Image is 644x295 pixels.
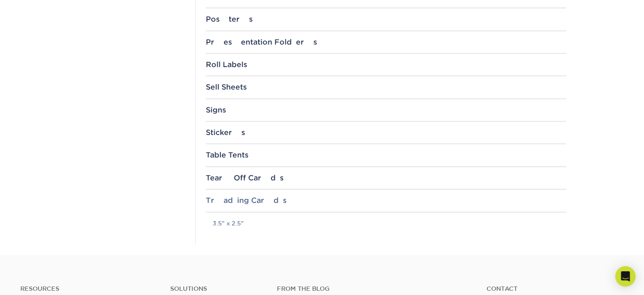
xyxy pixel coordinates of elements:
[20,285,158,292] h4: Resources
[206,38,566,46] div: Presentation Folders
[206,60,566,69] div: Roll Labels
[206,106,566,114] div: Signs
[213,220,244,227] a: 3.5" x 2.5"
[206,196,566,205] div: Trading Cards
[486,285,624,292] a: Contact
[170,285,265,292] h4: Solutions
[277,285,464,292] h4: From the Blog
[206,174,566,182] div: Tear Off Cards
[206,151,566,159] div: Table Tents
[206,128,566,137] div: Stickers
[615,266,636,287] div: Open Intercom Messenger
[2,269,72,292] iframe: Google Customer Reviews
[206,83,566,91] div: Sell Sheets
[206,15,566,23] div: Posters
